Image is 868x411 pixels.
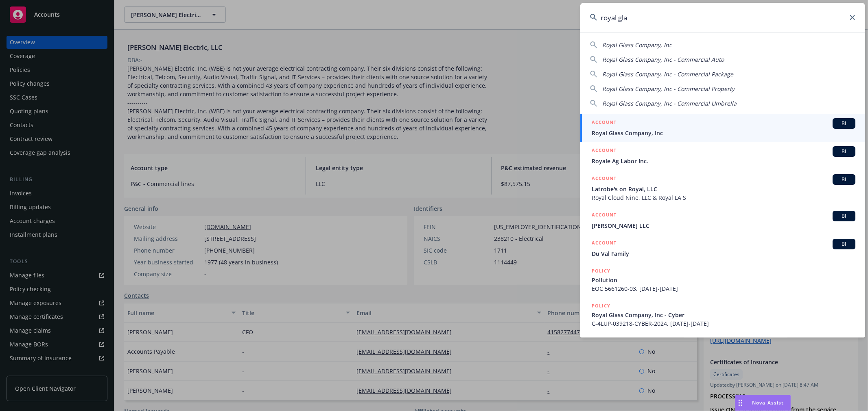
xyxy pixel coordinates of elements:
span: [PERSON_NAME] LLC [592,221,855,230]
span: Royale Ag Labor Inc. [592,157,855,165]
a: POLICYRoyal Glass Company, Inc - CyberC-4LUP-039218-CYBER-2024, [DATE]-[DATE] [580,297,865,332]
span: Royal Glass Company, Inc - Commercial Umbrella [602,100,737,107]
a: POLICYPollutionEOC 5661260-03, [DATE]-[DATE] [580,262,865,297]
span: Royal Cloud Nine, LLC & Royal LA S [592,193,855,202]
span: Royal Glass Company, Inc - Commercial Auto [602,56,724,63]
span: Nova Assist [752,399,784,406]
span: BI [836,240,852,248]
h5: POLICY [592,337,610,345]
h5: ACCOUNT [592,118,617,128]
a: ACCOUNTBIRoyal Glass Company, Inc [580,114,865,142]
a: POLICY [580,332,865,367]
span: BI [836,212,852,220]
a: ACCOUNTBIRoyale Ag Labor Inc. [580,142,865,170]
input: Search... [580,3,865,32]
a: ACCOUNTBIDu Val Family [580,234,865,262]
span: BI [836,176,852,183]
button: Nova Assist [735,395,791,411]
span: Royal Glass Company, Inc [592,129,855,137]
span: Royal Glass Company, Inc - Cyber [592,311,855,319]
span: Royal Glass Company, Inc - Commercial Property [602,85,735,93]
span: Royal Glass Company, Inc - Commercial Package [602,70,733,78]
a: ACCOUNTBILatrobe's on Royal, LLCRoyal Cloud Nine, LLC & Royal LA S [580,170,865,206]
h5: ACCOUNT [592,146,617,156]
div: Drag to move [735,395,746,411]
span: C-4LUP-039218-CYBER-2024, [DATE]-[DATE] [592,319,855,328]
span: Latrobe's on Royal, LLC [592,185,855,193]
h5: POLICY [592,267,610,275]
h5: ACCOUNT [592,211,617,221]
span: Pollution [592,276,855,284]
span: EOC 5661260-03, [DATE]-[DATE] [592,284,855,293]
span: Royal Glass Company, Inc [602,41,672,49]
h5: ACCOUNT [592,174,617,184]
span: BI [836,120,852,127]
h5: ACCOUNT [592,239,617,249]
h5: POLICY [592,302,610,310]
span: Du Val Family [592,249,855,258]
span: BI [836,148,852,155]
a: ACCOUNTBI[PERSON_NAME] LLC [580,206,865,234]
